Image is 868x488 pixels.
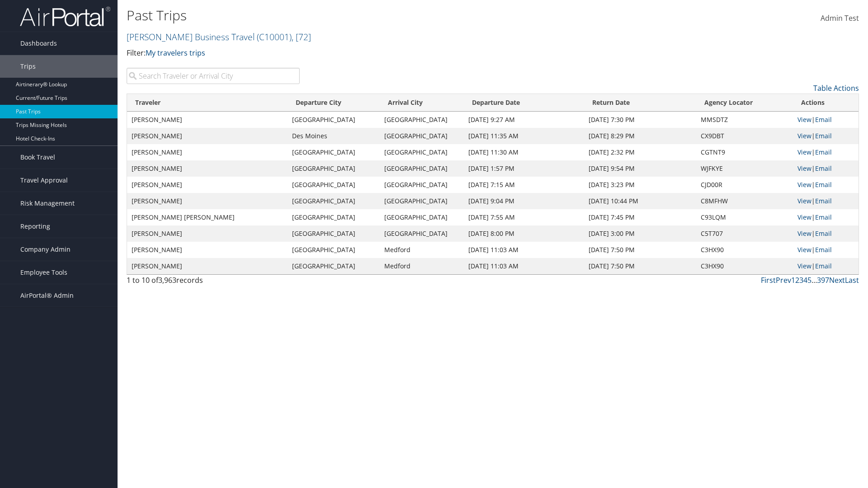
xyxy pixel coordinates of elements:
[696,94,793,112] th: Agency Locator: activate to sort column ascending
[380,94,464,112] th: Arrival City: activate to sort column ascending
[127,144,288,160] td: [PERSON_NAME]
[811,275,817,285] span: …
[288,94,379,112] th: Departure City: activate to sort column ascending
[797,180,811,189] a: View
[288,209,379,225] td: [GEOGRAPHIC_DATA]
[288,242,379,258] td: [GEOGRAPHIC_DATA]
[797,164,811,173] a: View
[464,258,584,274] td: [DATE] 11:03 AM
[380,144,464,160] td: [GEOGRAPHIC_DATA]
[815,115,832,124] a: Email
[127,275,300,290] div: 1 to 10 of records
[815,180,832,189] a: Email
[797,245,811,254] a: View
[821,5,859,33] a: Admin Test
[288,193,379,209] td: [GEOGRAPHIC_DATA]
[793,160,859,177] td: |
[815,148,832,156] a: Email
[464,144,584,160] td: [DATE] 11:30 AM
[829,275,845,285] a: Next
[793,225,859,242] td: |
[20,32,57,55] span: Dashboards
[793,242,859,258] td: |
[696,112,793,128] td: MMSDTZ
[815,262,832,270] a: Email
[288,177,379,193] td: [GEOGRAPHIC_DATA]
[380,160,464,177] td: [GEOGRAPHIC_DATA]
[584,209,697,225] td: [DATE] 7:45 PM
[797,148,811,156] a: View
[696,258,793,274] td: C3HX90
[793,258,859,274] td: |
[464,160,584,177] td: [DATE] 1:57 PM
[380,177,464,193] td: [GEOGRAPHIC_DATA]
[20,261,67,284] span: Employee Tools
[696,128,793,144] td: CX9DBT
[158,275,176,285] span: 3,963
[20,6,110,27] img: airportal-logo.png
[584,112,697,128] td: [DATE] 7:30 PM
[288,225,379,242] td: [GEOGRAPHIC_DATA]
[288,128,379,144] td: Des Moines
[761,275,776,285] a: First
[288,144,379,160] td: [GEOGRAPHIC_DATA]
[127,193,288,209] td: [PERSON_NAME]
[127,177,288,193] td: [PERSON_NAME]
[815,229,832,238] a: Email
[821,13,859,23] span: Admin Test
[793,128,859,144] td: |
[20,284,74,307] span: AirPortal® Admin
[797,115,811,124] a: View
[127,242,288,258] td: [PERSON_NAME]
[696,225,793,242] td: C5T707
[793,144,859,160] td: |
[464,225,584,242] td: [DATE] 8:00 PM
[146,48,205,58] a: My travelers trips
[584,94,697,112] th: Return Date: activate to sort column ascending
[696,144,793,160] td: CGTNT9
[815,131,832,140] a: Email
[793,94,859,112] th: Actions
[464,94,584,112] th: Departure Date: activate to sort column ascending
[127,209,288,225] td: [PERSON_NAME] [PERSON_NAME]
[584,258,697,274] td: [DATE] 7:50 PM
[127,225,288,242] td: [PERSON_NAME]
[292,31,311,43] span: , [ 72 ]
[464,128,584,144] td: [DATE] 11:35 AM
[696,193,793,209] td: C8MFHW
[257,31,292,43] span: ( C10001 )
[696,177,793,193] td: CJD00R
[797,229,811,238] a: View
[288,258,379,274] td: [GEOGRAPHIC_DATA]
[815,164,832,173] a: Email
[791,275,795,285] a: 1
[464,177,584,193] td: [DATE] 7:15 AM
[813,83,859,93] a: Table Actions
[845,275,859,285] a: Last
[696,209,793,225] td: C93LQM
[584,242,697,258] td: [DATE] 7:50 PM
[380,242,464,258] td: Medford
[797,197,811,205] a: View
[20,146,55,169] span: Book Travel
[380,193,464,209] td: [GEOGRAPHIC_DATA]
[797,131,811,140] a: View
[696,242,793,258] td: C3HX90
[20,55,36,78] span: Trips
[817,275,829,285] a: 397
[127,112,288,128] td: [PERSON_NAME]
[127,160,288,177] td: [PERSON_NAME]
[464,193,584,209] td: [DATE] 9:04 PM
[696,160,793,177] td: WJFKYE
[127,94,288,112] th: Traveler: activate to sort column ascending
[20,169,68,192] span: Travel Approval
[20,192,75,215] span: Risk Management
[584,177,697,193] td: [DATE] 3:23 PM
[464,209,584,225] td: [DATE] 7:55 AM
[380,112,464,128] td: [GEOGRAPHIC_DATA]
[584,193,697,209] td: [DATE] 10:44 PM
[797,262,811,270] a: View
[127,128,288,144] td: [PERSON_NAME]
[803,275,807,285] a: 4
[380,128,464,144] td: [GEOGRAPHIC_DATA]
